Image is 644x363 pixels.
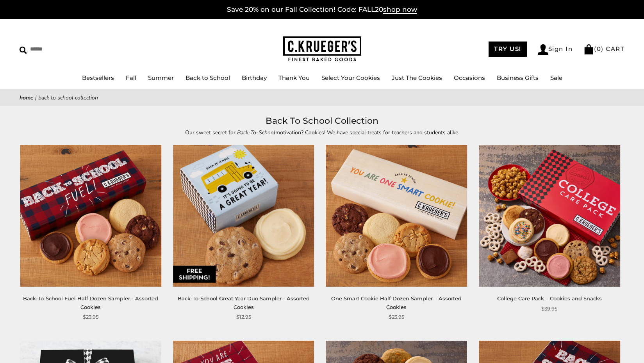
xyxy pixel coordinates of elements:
span: $23.95 [389,313,404,321]
img: Back-To-School Great Year Duo Sampler - Assorted Cookies [173,145,314,287]
a: Home [20,94,34,101]
span: shop now [383,5,417,14]
a: Back to School [186,74,230,81]
a: Occasions [454,74,485,81]
a: Bestsellers [82,74,114,81]
a: Sign In [538,44,573,55]
span: | [35,94,37,101]
span: $39.95 [541,305,557,313]
a: Birthday [242,74,267,81]
a: Sale [550,74,562,81]
a: Back-To-School Fuel Half Dozen Sampler - Assorted Cookies [23,295,158,310]
a: Select Your Cookies [321,74,380,81]
span: Back To School Collection [38,94,98,101]
span: 0 [597,45,601,52]
nav: breadcrumbs [20,93,624,102]
a: Just The Cookies [392,74,442,81]
em: Back-To-School [237,129,275,136]
a: TRY US! [489,42,527,57]
input: Search [20,43,112,55]
span: Our sweet secret for [185,129,237,136]
img: C.KRUEGER'S [283,36,361,62]
a: Thank You [278,74,310,81]
a: Fall [126,74,136,81]
span: $12.95 [236,313,251,321]
h1: Back To School Collection [31,114,613,128]
img: Account [538,44,548,55]
a: Save 20% on our Fall Collection! Code: FALL20shop now [227,5,417,14]
img: One Smart Cookie Half Dozen Sampler – Assorted Cookies [326,145,467,287]
a: One Smart Cookie Half Dozen Sampler – Assorted Cookies [331,295,462,310]
span: motivation? Cookies! We have special treats for teachers and students alike. [275,129,459,136]
span: $23.95 [83,313,98,321]
a: Back-To-School Great Year Duo Sampler - Assorted Cookies [178,295,310,310]
img: Bag [583,44,594,54]
img: College Care Pack – Cookies and Snacks [479,145,620,287]
img: Back-To-School Fuel Half Dozen Sampler - Assorted Cookies [20,145,161,287]
a: Summer [148,74,174,81]
a: Business Gifts [497,74,539,81]
img: Search [20,47,27,54]
a: College Care Pack – Cookies and Snacks [497,295,602,302]
a: (0) CART [583,45,624,52]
